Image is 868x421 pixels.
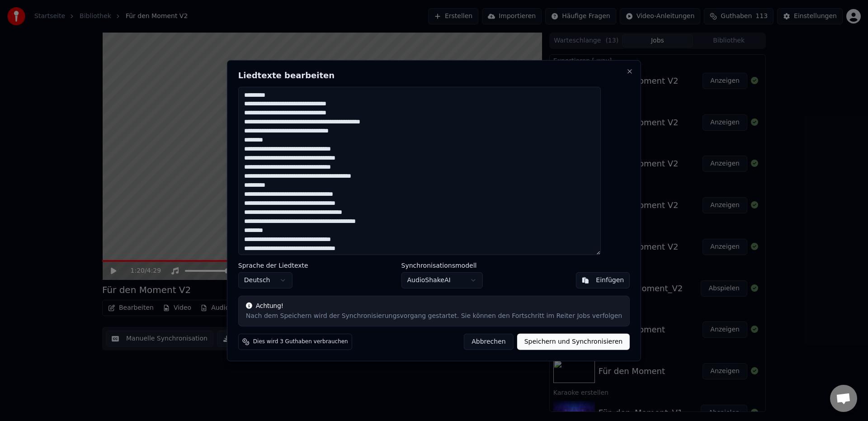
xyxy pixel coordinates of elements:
[464,334,513,350] button: Abbrechen
[253,338,348,345] span: Dies wird 3 Guthaben verbrauchen
[517,334,630,350] button: Speichern und Synchronisieren
[246,302,622,311] div: Achtung!
[238,262,308,269] label: Sprache der Liedtexte
[576,272,630,289] button: Einfügen
[238,71,630,79] h2: Liedtexte bearbeiten
[596,276,624,285] div: Einfügen
[246,312,622,321] div: Nach dem Speichern wird der Synchronisierungsvorgang gestartet. Sie können den Fortschritt im Rei...
[401,262,483,269] label: Synchronisationsmodell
